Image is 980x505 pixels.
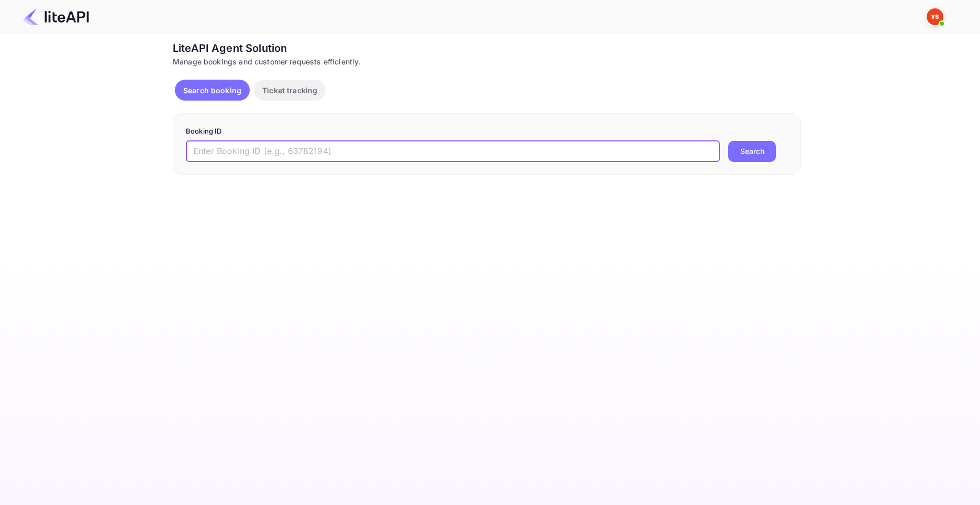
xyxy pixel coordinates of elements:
p: Search booking [183,85,241,96]
img: LiteAPI Logo [23,8,89,25]
div: LiteAPI Agent Solution [173,40,801,56]
img: Yandex Support [927,8,943,25]
p: Booking ID [186,126,788,137]
button: Search [728,141,776,162]
p: Ticket tracking [262,85,317,96]
div: Manage bookings and customer requests efficiently. [173,56,801,67]
input: Enter Booking ID (e.g., 63782194) [186,141,720,162]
